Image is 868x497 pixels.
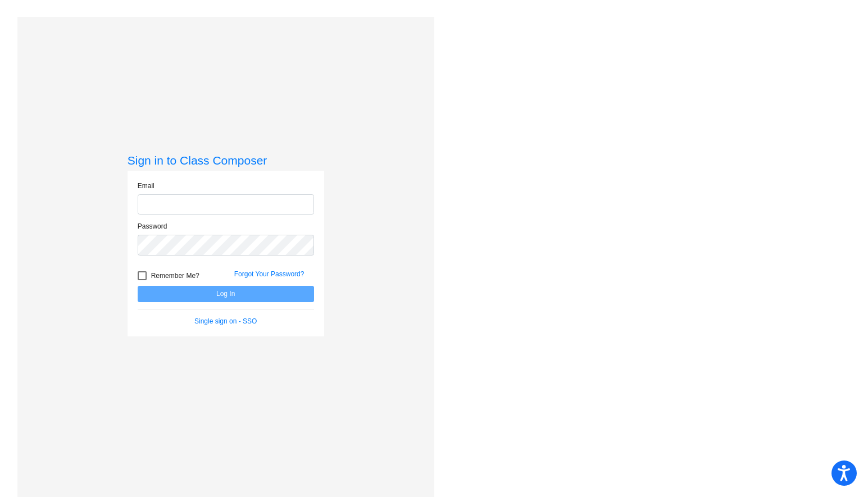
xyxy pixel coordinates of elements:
[194,317,257,325] a: Single sign on - SSO
[151,269,199,282] span: Remember Me?
[138,221,167,231] label: Password
[138,286,314,302] button: Log In
[128,153,324,167] h3: Sign in to Class Composer
[234,270,305,278] a: Forgot Your Password?
[138,181,154,191] label: Email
